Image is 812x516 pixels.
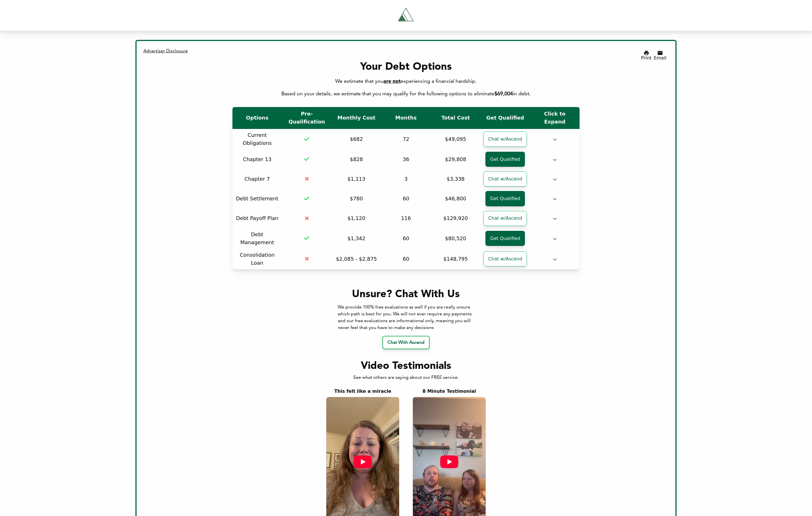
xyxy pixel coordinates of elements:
[483,251,527,266] a: Chat w/Ascend
[381,129,431,149] td: 72
[431,149,480,169] td: $29,808
[485,152,525,167] a: Get Qualified
[483,131,527,147] a: Chat w/Ascend
[331,209,381,228] td: $1,120
[146,61,667,73] div: Your Debt Options
[641,56,652,60] div: Print
[232,129,282,149] td: Current Obligations
[282,107,331,129] th: Pre-Qualification
[143,49,188,54] span: Advertiser Disclosure
[530,107,580,129] th: Click to Expand
[381,209,431,228] td: 116
[431,107,480,129] th: Total Cost
[331,149,381,169] td: $828
[431,169,480,189] td: $3,338
[485,191,525,206] a: Get Qualified
[232,249,282,269] td: Consolidation Loan
[334,388,391,395] div: This felt like a miracle
[483,171,527,186] a: Chat w/Ascend
[431,129,480,149] td: $49,095
[331,189,381,208] td: $780
[232,107,282,129] th: Options
[381,149,431,169] td: 36
[381,169,431,189] td: 3
[395,5,417,26] img: Tryascend.com
[431,228,480,249] td: $80,520
[232,189,282,208] td: Debt Settlement
[485,231,525,246] a: Get Qualified
[338,304,474,331] div: We provide 100% free evaluations as well if you are really unsure which path is best for you. We ...
[146,374,667,381] div: See what others are saying about our FREE service.
[146,77,667,85] div: We estimate that you experiencing a financial hardship.
[146,77,667,98] div: Based on your details, we estimate that you may qualify for the following options to eliminate in...
[381,107,431,129] th: Months
[331,249,381,269] td: $2,085 - $2,875
[480,107,530,129] th: Get Qualified
[232,149,282,169] td: Chapter 13
[381,228,431,249] td: 60
[272,5,540,26] a: Tryascend.com
[232,169,282,189] td: Chapter 7
[384,79,401,84] span: are not
[494,91,513,96] span: $69,004
[331,169,381,189] td: $1,113
[641,50,652,60] button: Print
[431,189,480,208] td: $46,800
[146,361,667,372] div: Video Testimonials
[382,336,430,349] a: Chat With Ascend
[431,209,480,228] td: $129,920
[381,249,431,269] td: 60
[232,228,282,249] td: Debt Management
[483,211,527,226] a: Chat w/Ascend
[431,249,480,269] td: $148,795
[423,388,476,395] div: 8 Minute Testimonial
[338,287,474,302] div: Unsure? Chat With Us
[331,228,381,249] td: $1,342
[331,107,381,129] th: Monthly Cost
[331,129,381,149] td: $682
[381,189,431,208] td: 60
[654,50,666,60] button: Email
[232,209,282,228] td: Debt Payoff Plan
